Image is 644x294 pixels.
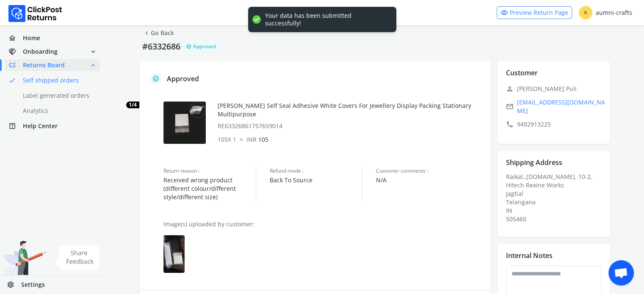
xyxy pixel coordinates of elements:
a: doneSelf shipped orders [5,74,111,86]
span: Onboarding [23,47,58,56]
span: Refund mode : [270,168,362,174]
div: [PERSON_NAME] Self Seal Adhesive White Covers For Jewellery Display Packing Stationary Multipurpose [218,102,483,130]
div: Jagtial [506,190,607,198]
span: email [506,101,514,113]
a: visibilityPreview Return Page [497,6,572,19]
span: INR [246,135,257,143]
div: 505460 [506,215,607,223]
span: expand_more [89,46,97,58]
span: call [506,118,514,130]
button: chevron_leftGo Back [140,25,177,41]
p: Approved [167,74,199,84]
p: [PERSON_NAME] Puli [506,83,607,95]
a: Analytics [5,105,111,117]
span: Settings [21,280,45,289]
span: = [240,135,243,143]
a: email[EMAIL_ADDRESS][DOMAIN_NAME] [506,98,607,115]
div: Your data has been submitted successfully! [265,12,388,27]
p: Shipping Address [506,157,562,168]
div: Telangana [506,198,607,206]
p: RE63326861757659014 [218,122,483,130]
img: row_image [163,102,206,144]
span: Approved [193,43,216,50]
span: Returns Board [23,61,65,69]
span: Received wrong product (different colour/different style/different size) [163,176,256,201]
span: Help Center [23,122,58,130]
img: row_item_image [163,235,185,273]
span: verified [186,43,191,50]
span: home [8,32,23,44]
p: Image(s) uploaded by customer: [163,220,482,228]
div: aumni-crafts [579,6,632,19]
span: help_center [8,120,23,132]
span: 105 [246,135,268,143]
p: #6332686 [140,41,183,52]
img: share feedback [53,245,99,270]
p: Internal Notes [506,250,553,261]
a: help_centerHelp Center [5,120,100,132]
a: homeHome [5,32,100,44]
span: handshake [8,46,23,58]
span: verified [152,74,159,84]
p: 9492913225 [506,118,607,130]
span: chevron_left [143,27,151,39]
span: Back To Source [270,176,362,184]
span: settings [7,279,21,291]
span: visibility [500,7,508,19]
span: done [8,74,16,86]
a: Go Back [143,27,174,39]
span: person [506,83,514,95]
a: Label generated orders [5,90,111,102]
span: N/A [376,176,482,184]
span: low_priority [8,59,23,71]
p: Customer [506,68,538,78]
span: Return reason : [163,168,256,174]
div: Open chat [608,260,634,286]
div: IN [506,206,607,215]
span: Customer comments : [376,168,482,174]
div: Raikal,,[DOMAIN_NAME]. 10-2, Hitech Rexine Works [506,173,607,223]
span: expand_less [89,59,97,71]
span: A [579,6,592,19]
span: Home [23,34,40,42]
span: 1/4 [126,102,139,108]
p: 105 X 1 [218,135,483,144]
img: Logo [8,5,62,22]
